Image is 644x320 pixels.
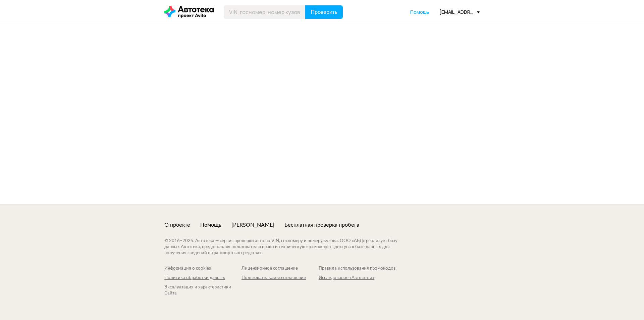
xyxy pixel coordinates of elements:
a: Информация о cookies [164,266,241,272]
a: Помощь [200,221,221,229]
a: Эксплуатация и характеристики Сайта [164,284,241,296]
a: Помощь [410,9,429,15]
a: О проекте [164,221,190,229]
a: [PERSON_NAME] [231,221,274,229]
a: Лицензионное соглашение [241,266,319,272]
div: [EMAIL_ADDRESS][DOMAIN_NAME] [439,9,480,15]
a: Правила использования промокодов [319,266,396,272]
button: Проверить [305,5,343,19]
a: Бесплатная проверка пробега [284,221,359,229]
input: VIN, госномер, номер кузова [224,5,306,19]
a: Исследование «Автостата» [319,275,396,281]
a: Пользовательское соглашение [241,275,319,281]
div: © 2016– 2025 . Автотека — сервис проверки авто по VIN, госномеру и номеру кузова. ООО «АБД» реали... [164,238,411,256]
span: Проверить [311,9,337,15]
a: Политика обработки данных [164,275,241,281]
